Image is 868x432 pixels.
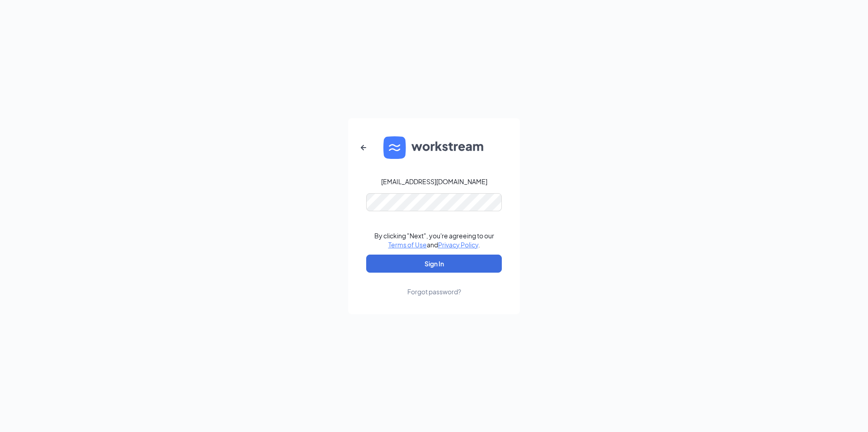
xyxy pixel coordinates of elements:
[407,273,461,296] a: Forgot password?
[381,177,487,186] div: [EMAIL_ADDRESS][DOMAIN_NAME]
[353,137,374,158] button: ArrowLeftNew
[358,142,369,153] svg: ArrowLeftNew
[388,241,427,249] a: Terms of Use
[374,231,494,249] div: By clicking "Next", you're agreeing to our and .
[438,241,478,249] a: Privacy Policy
[407,287,461,296] div: Forgot password?
[366,255,502,273] button: Sign In
[383,136,485,159] img: WS logo and Workstream text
